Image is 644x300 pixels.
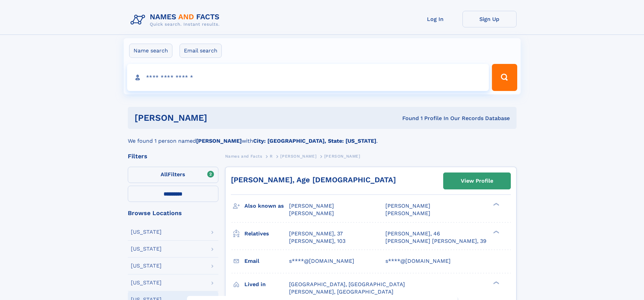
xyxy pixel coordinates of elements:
[270,154,273,159] span: R
[289,289,393,295] span: [PERSON_NAME], [GEOGRAPHIC_DATA]
[289,281,405,287] span: [GEOGRAPHIC_DATA], [GEOGRAPHIC_DATA]
[289,237,345,245] a: [PERSON_NAME], 103
[289,203,334,209] span: [PERSON_NAME]
[225,152,262,160] a: Names and Facts
[385,237,486,245] a: [PERSON_NAME] [PERSON_NAME], 39
[462,11,517,27] a: Sign Up
[253,138,376,144] b: City: [GEOGRAPHIC_DATA], State: [US_STATE]
[128,167,218,183] label: Filters
[131,246,162,252] div: [US_STATE]
[131,229,162,235] div: [US_STATE]
[131,280,162,285] div: [US_STATE]
[127,64,489,91] input: search input
[492,280,500,285] div: ❯
[231,176,396,184] a: [PERSON_NAME], Age [DEMOGRAPHIC_DATA]
[289,210,334,216] span: [PERSON_NAME]
[244,228,289,239] h3: Relatives
[128,210,218,216] div: Browse Locations
[129,44,172,58] label: Name search
[270,152,273,160] a: R
[385,203,430,209] span: [PERSON_NAME]
[135,114,305,122] h1: [PERSON_NAME]
[128,11,225,29] img: Logo Names and Facts
[180,44,222,58] label: Email search
[385,210,430,216] span: [PERSON_NAME]
[461,173,493,189] div: View Profile
[492,202,500,207] div: ❯
[196,138,242,144] b: [PERSON_NAME]
[244,255,289,267] h3: Email
[324,154,360,159] span: [PERSON_NAME]
[161,171,168,178] span: All
[128,129,517,145] div: We found 1 person named with .
[305,115,510,122] div: Found 1 Profile In Our Records Database
[385,230,440,237] a: [PERSON_NAME], 46
[280,154,316,159] span: [PERSON_NAME]
[492,230,500,234] div: ❯
[289,230,343,237] a: [PERSON_NAME], 37
[280,152,316,160] a: [PERSON_NAME]
[128,153,218,159] div: Filters
[131,263,162,269] div: [US_STATE]
[444,173,510,189] a: View Profile
[492,64,517,91] button: Search Button
[244,279,289,290] h3: Lived in
[244,200,289,212] h3: Also known as
[408,11,462,27] a: Log In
